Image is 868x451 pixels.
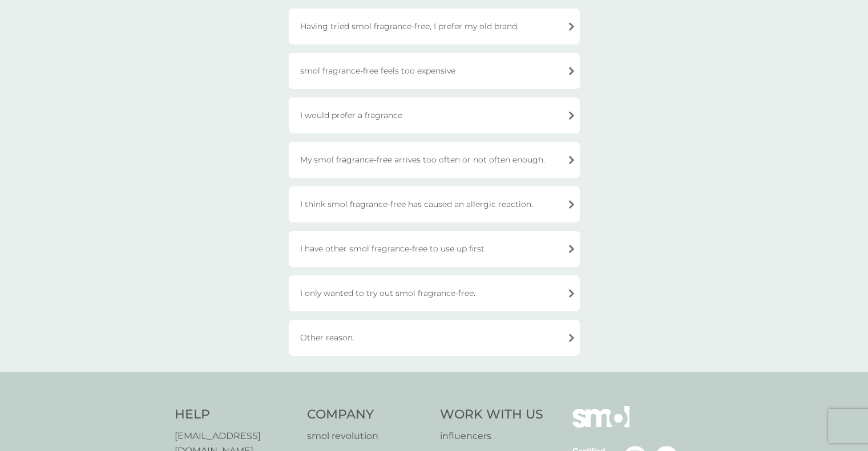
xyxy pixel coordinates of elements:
[289,231,580,267] div: I have other smol fragrance-free to use up first
[289,9,580,44] div: Having tried smol fragrance-free, I prefer my old brand.
[307,429,429,444] a: smol revolution
[307,406,429,424] h4: Company
[289,53,580,89] div: smol fragrance-free feels too expensive
[289,275,580,311] div: I only wanted to try out smol fragrance-free.
[289,186,580,222] div: I think smol fragrance-free has caused an allergic reaction.
[289,97,580,133] div: I would prefer a fragrance
[289,142,580,178] div: My smol fragrance-free arrives too often or not often enough.
[175,406,296,424] h4: Help
[440,406,543,424] h4: Work With Us
[440,429,543,444] a: influencers
[572,406,629,445] img: smol
[289,320,580,356] div: Other reason.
